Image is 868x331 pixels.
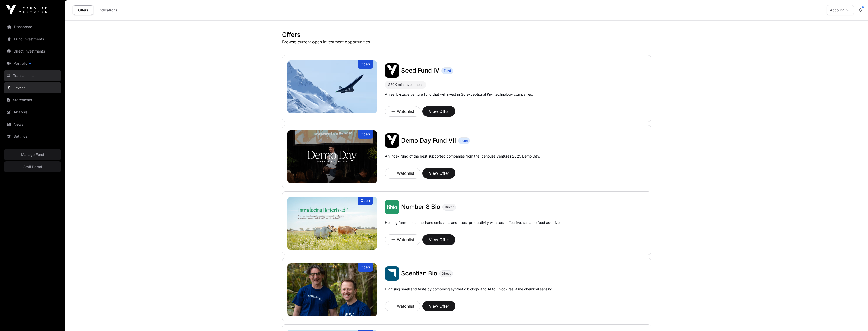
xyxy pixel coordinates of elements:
a: Demo Day Fund VIIOpen [287,130,377,183]
a: Scentian Bio [401,269,437,277]
a: Seed Fund IVOpen [287,60,377,113]
button: Watchlist [385,301,420,311]
button: Watchlist [385,106,420,117]
button: Watchlist [385,234,420,245]
span: Seed Fund IV [401,67,439,74]
a: Transactions [4,70,61,81]
div: Open [358,60,373,69]
img: Scentian Bio [287,263,377,316]
div: $50K min investment [388,82,423,88]
a: News [4,119,61,130]
img: Icehouse Ventures Logo [6,5,47,15]
span: Direct [445,205,454,209]
img: Demo Day Fund VII [287,130,377,183]
a: Indications [95,5,121,15]
span: Fund [444,69,451,73]
a: Dashboard [4,21,61,32]
img: Scentian Bio [385,266,399,281]
button: Watchlist [385,168,420,179]
div: Open [358,197,373,205]
p: Browse current open investment opportunities. [282,39,651,45]
a: Analysis [4,107,61,118]
a: Scentian BioOpen [287,263,377,316]
a: Invest [4,82,61,93]
iframe: Chat Widget [843,307,868,331]
button: Account [827,5,854,15]
span: Fund [460,139,468,143]
span: Direct [442,272,451,276]
p: An early-stage venture fund that will invest in 30 exceptional Kiwi technology companies. [385,92,533,97]
div: Open [358,263,373,272]
img: Demo Day Fund VII [385,133,399,148]
a: Offers [73,5,93,15]
button: View Offer [422,301,455,311]
a: Manage Fund [4,149,61,160]
p: Digitising smell and taste by combining synthetic biology and AI to unlock real-time chemical sen... [385,287,553,299]
a: Direct Investments [4,46,61,57]
a: Seed Fund IV [401,66,439,75]
a: Settings [4,131,61,142]
span: Scentian Bio [401,270,437,277]
a: Fund Investments [4,33,61,45]
p: Helping farmers cut methane emissions and boost productivity with cost-effective, scalable feed a... [385,220,562,232]
p: An index fund of the best supported companies from the Icehouse Ventures 2025 Demo Day. [385,154,540,159]
img: Number 8 Bio [385,200,399,214]
img: Number 8 Bio [287,197,377,250]
a: Portfolio [4,58,61,69]
div: $50K min investment [385,81,426,89]
img: Seed Fund IV [385,63,399,78]
img: Seed Fund IV [287,60,377,113]
h1: Offers [282,31,651,39]
a: Demo Day Fund VII [401,136,456,145]
button: View Offer [422,234,455,245]
a: Number 8 Bio [401,203,440,211]
a: Statements [4,94,61,106]
a: Number 8 BioOpen [287,197,377,250]
span: Demo Day Fund VII [401,137,456,144]
button: View Offer [422,106,455,117]
div: Open [358,130,373,139]
a: Staff Portal [4,161,61,172]
button: View Offer [422,168,455,179]
span: Number 8 Bio [401,203,440,211]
